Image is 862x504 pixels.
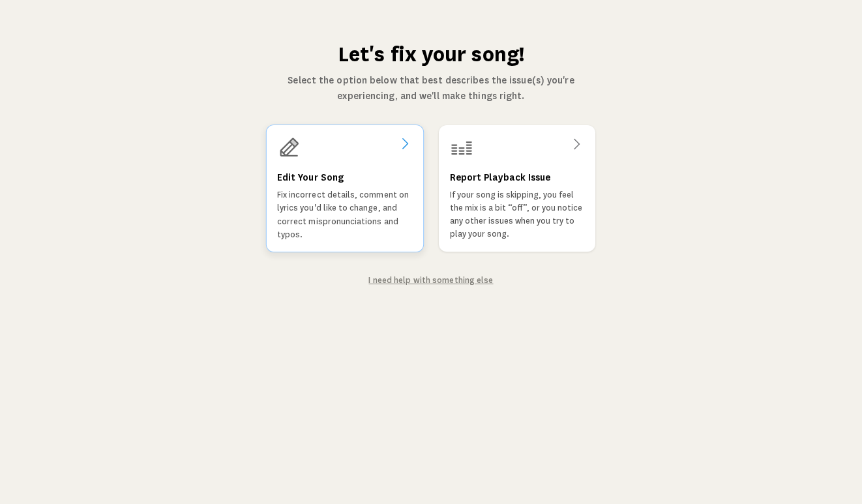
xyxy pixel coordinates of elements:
h3: Edit Your Song [277,170,344,186]
a: Report Playback IssueIf your song is skipping, you feel the mix is a bit “off”, or you notice any... [439,125,595,252]
h1: Let's fix your song! [265,42,597,68]
p: If your song is skipping, you feel the mix is a bit “off”, or you notice any other issues when yo... [450,188,584,241]
a: I need help with something else [368,274,493,286]
p: Select the option below that best describes the issue(s) you're experiencing, and we'll make thin... [265,73,597,104]
p: Fix incorrect details, comment on lyrics you'd like to change, and correct mispronunciations and ... [277,188,413,241]
h3: Report Playback Issue [450,170,550,186]
a: Edit Your SongFix incorrect details, comment on lyrics you'd like to change, and correct mispronu... [267,125,423,252]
